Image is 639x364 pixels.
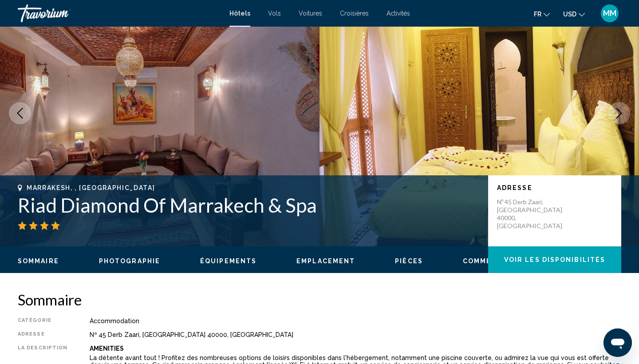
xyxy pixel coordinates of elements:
[99,257,160,265] button: Photographie
[18,194,479,217] h1: Riad Diamond Of Marrakech & Spa
[18,257,59,265] button: Sommaire
[90,317,621,324] div: Accommodation
[27,184,155,191] span: Marrakesh, , [GEOGRAPHIC_DATA]
[563,8,585,20] button: Change currency
[608,102,630,124] button: Next image
[296,257,355,265] button: Emplacement
[18,291,621,309] h2: Sommaire
[200,257,256,265] button: Équipements
[463,257,525,265] button: Commentaires
[504,257,605,264] span: Voir les disponibilités
[534,11,541,18] span: fr
[488,246,621,273] button: Voir les disponibilités
[268,10,281,17] a: Vols
[18,331,67,338] div: Adresse
[90,331,621,338] div: Nº 45 Derb Zaari, [GEOGRAPHIC_DATA] 40000, [GEOGRAPHIC_DATA]
[534,8,550,20] button: Change language
[497,184,612,191] p: Adresse
[18,4,221,22] a: Travorium
[387,10,410,17] a: Activités
[229,10,250,17] a: Hôtels
[299,10,322,17] a: Voitures
[497,198,568,230] p: Nº 45 Derb Zaari, [GEOGRAPHIC_DATA] 40000, [GEOGRAPHIC_DATA]
[9,102,31,124] button: Previous image
[90,345,124,352] b: Amenities
[340,10,369,17] a: Croisières
[598,4,621,23] button: User Menu
[603,328,632,357] iframe: Bouton de lancement de la fenêtre de messagerie
[563,11,576,18] span: USD
[18,317,67,324] div: Catégorie
[395,257,423,265] button: Pièces
[603,9,616,18] span: MM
